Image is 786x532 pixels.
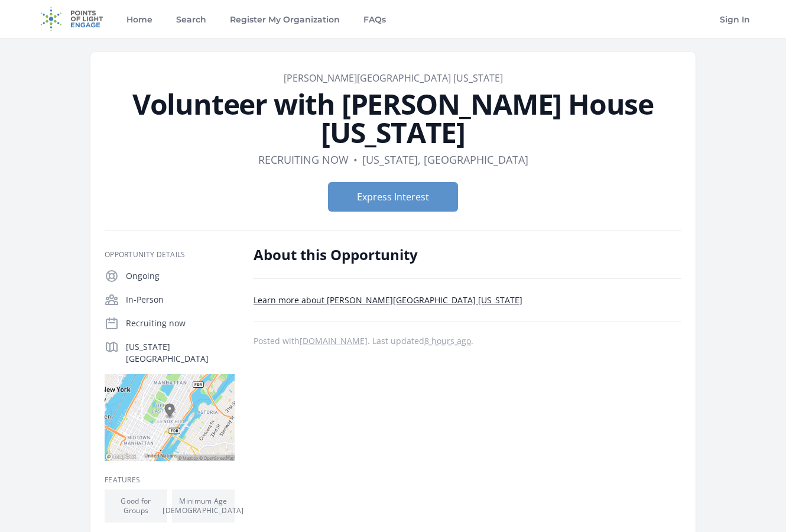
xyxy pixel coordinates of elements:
[284,72,503,85] a: [PERSON_NAME][GEOGRAPHIC_DATA] [US_STATE]
[105,250,235,259] h3: Opportunity Details
[126,317,235,329] p: Recruiting now
[424,335,471,346] abbr: Wed, Aug 13, 2025 10:40 PM
[105,489,167,523] li: Good for Groups
[254,294,522,306] a: Learn more about [PERSON_NAME][GEOGRAPHIC_DATA] [US_STATE]
[254,336,681,346] p: Posted with . Last updated .
[353,151,358,168] div: •
[254,245,599,264] h2: About this Opportunity
[126,294,235,306] p: In-Person
[105,475,235,485] h3: Features
[300,335,368,346] a: [DOMAIN_NAME]
[126,341,235,365] p: [US_STATE][GEOGRAPHIC_DATA]
[105,90,681,147] h1: Volunteer with [PERSON_NAME] House [US_STATE]
[105,374,235,461] img: Map
[172,489,235,523] li: Minimum Age [DEMOGRAPHIC_DATA]
[126,270,235,282] p: Ongoing
[362,151,528,168] dd: [US_STATE], [GEOGRAPHIC_DATA]
[328,182,458,212] button: Express Interest
[258,151,349,168] dd: Recruiting now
